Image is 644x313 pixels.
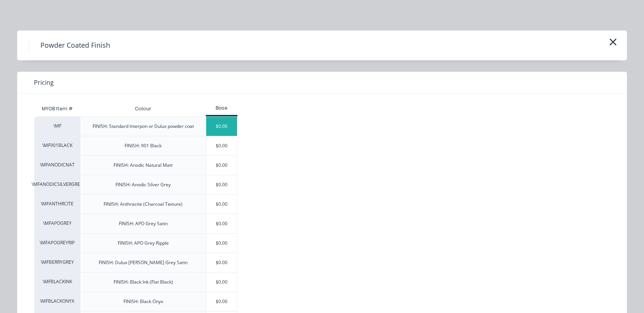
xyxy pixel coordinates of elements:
div: FINISH: APO Grey Satin [119,220,168,227]
div: \MFANODICSILVERGREY [34,175,80,194]
div: Base [206,105,237,111]
div: \MF901BLACK [34,136,80,155]
div: $0.00 [206,214,237,233]
div: MYOB Item # [34,101,80,116]
div: $0.00 [206,253,237,272]
div: \MFANODICNAT [34,155,80,175]
div: FINISH: 901 Black [125,142,162,149]
div: \MFBLACKONYX [34,292,80,311]
div: FINISH: Standard Interpon or Dulux powder coat [93,123,194,130]
div: $0.00 [206,273,237,292]
div: \MFAPOGREY [34,214,80,233]
div: Colour [129,99,157,118]
div: FINISH: Dulux [PERSON_NAME] Grey Satin [99,259,187,266]
div: $0.00 [206,156,237,175]
div: \MFANTHRCITE [34,194,80,214]
div: FINISH: Black Onyx [123,298,163,305]
div: FINISH: Anodic Natural Matt [114,162,173,169]
div: \MFAPOGREYRIP [34,233,80,253]
div: \MFBLACKINK [34,272,80,292]
div: \MF [34,116,80,136]
div: $0.00 [206,136,237,155]
div: $0.00 [206,175,237,194]
div: FINISH: Anthracite (Charcoal Texture) [104,201,183,208]
div: FINISH: Anodic Silver Grey [115,181,171,188]
div: \MFBERRYGREY [34,253,80,272]
div: FINISH: Black Ink (Flat Black) [114,279,173,286]
div: $0.00 [206,292,237,311]
h4: Powder Coated Finish [29,38,122,53]
span: Pricing [34,78,54,87]
div: $0.00 [206,234,237,253]
div: $0.00 [206,195,237,214]
div: $0.00 [206,117,237,136]
div: FINISH: APO Grey Ripple [118,240,169,247]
